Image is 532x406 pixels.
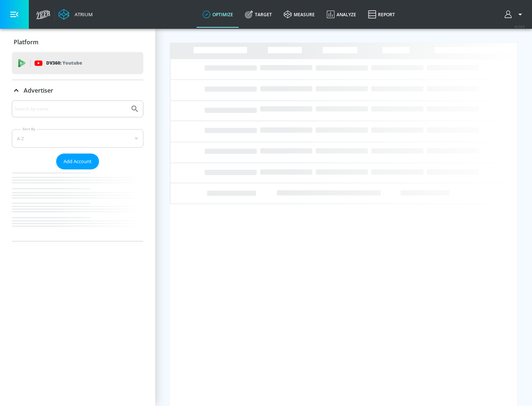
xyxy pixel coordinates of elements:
[62,59,82,67] p: Youtube
[12,169,143,241] nav: list of Advertiser
[72,11,93,18] div: Atrium
[58,9,93,20] a: Atrium
[514,24,525,28] span: v 4.24.0
[239,1,278,28] a: Target
[12,100,143,241] div: Advertiser
[15,104,127,114] input: Search by name
[12,129,143,148] div: A-Z
[64,157,92,166] span: Add Account
[12,80,143,101] div: Advertiser
[56,154,99,169] button: Add Account
[321,1,362,28] a: Analyze
[197,1,239,28] a: optimize
[12,32,143,52] div: Platform
[21,127,37,131] label: Sort By
[46,59,82,67] p: DV360:
[24,86,53,94] p: Advertiser
[362,1,401,28] a: Report
[278,1,321,28] a: measure
[14,38,38,46] p: Platform
[12,52,143,74] div: DV360: Youtube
